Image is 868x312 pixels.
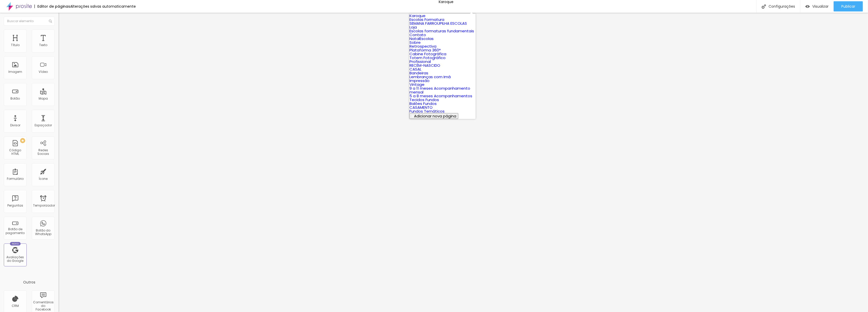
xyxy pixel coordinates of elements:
font: Novo [12,242,19,245]
a: Contato [409,32,426,37]
a: 9 a 11 meses Acompanhamento mensal [409,86,470,95]
a: Impressão [409,78,430,83]
iframe: Editor [58,13,868,312]
font: Divisor [10,123,20,127]
a: Retrospectiva [409,44,436,49]
font: Título [11,43,20,47]
font: Formulário [7,177,24,181]
font: Botão do WhatsApp [35,228,51,236]
font: Código HTML [9,148,21,156]
font: Outros [23,280,35,285]
a: NatalEscolas [409,36,434,41]
font: Adicionar nova página [414,113,456,119]
font: Editor de páginas [37,4,70,9]
font: Espaçador [35,123,52,127]
a: SEMANA FARROUPILHA ESCOLAS [409,21,467,26]
button: Visualizar [800,1,834,11]
font: Botão [11,96,20,101]
font: Botão de pagamento [6,227,25,235]
font: Mapa [39,96,48,101]
a: Profissional [409,59,431,64]
a: Vintage [409,82,424,87]
font: Perguntas [7,203,23,208]
font: Imagem [8,70,22,74]
a: Plataforma 360° [409,47,441,53]
a: Karoque [409,13,425,18]
a: Escolas formaturas fundamentais [409,28,474,34]
font: Publicar [841,4,855,9]
font: Temporizador [33,203,55,208]
a: Totem Fotográfico [409,55,446,60]
a: RECÉM-NASCIDO [409,63,440,68]
font: Ícone [39,177,48,181]
img: Ícone [762,4,766,9]
a: Balões Fundos [409,101,437,106]
button: Adicionar nova página [409,113,458,119]
font: Alterações salvas automaticamente [70,4,136,9]
a: Cabine Fotográfica [409,51,446,57]
button: Publicar [834,1,863,11]
a: Loja [409,24,417,30]
a: Sobre [409,40,421,45]
font: Texto [39,43,47,47]
input: Buscar elemento [4,17,55,26]
img: view-1.svg [805,4,810,9]
a: CASAL [409,66,421,72]
a: Escolas Formatura [409,17,444,22]
a: 5 a 8 meses Acompanhamentos [409,93,472,99]
a: Fundos Temáticos [409,108,445,114]
font: Visualizar [812,4,829,9]
img: Ícone [49,20,52,23]
a: Bandeiras [409,70,428,76]
font: Comentários do Facebook [33,300,54,312]
a: CASAMENTO [409,105,433,110]
a: Tecidos Fundos [409,97,439,102]
font: Avaliações do Google [7,255,24,263]
font: Vídeo [39,70,48,74]
font: Redes Sociais [37,148,49,156]
a: Lembranças com Imã [409,74,451,79]
font: CRM [12,304,19,308]
font: Configurações [769,4,795,9]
